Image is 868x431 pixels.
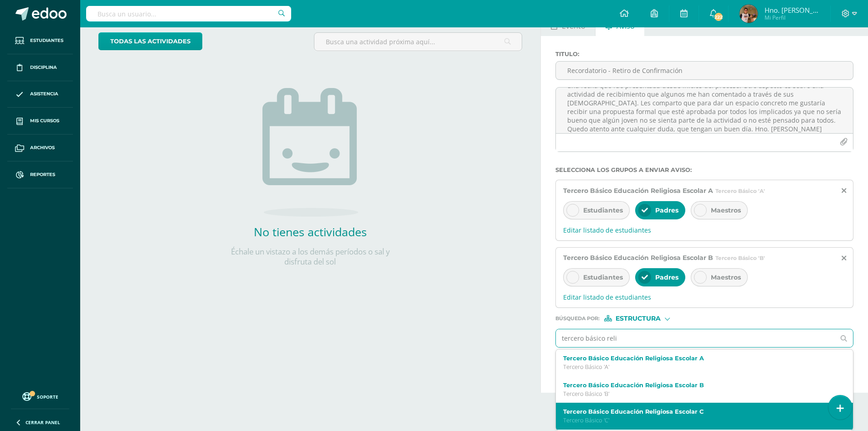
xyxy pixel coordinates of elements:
[314,33,522,51] input: Busca una actividad próxima aquí...
[30,144,55,151] span: Archivos
[616,316,661,321] span: Estructura
[7,54,73,81] a: Disciplina
[555,316,600,321] span: Búsqueda por :
[556,329,835,347] input: Ej. Primero primaria
[541,14,595,36] a: Evento
[655,273,678,281] span: Padres
[740,5,758,23] img: b2c4b5d3abc817c9c901ad3798fdeeaf.png
[563,254,713,262] span: Tercero Básico Educación Religiosa Escolar B
[563,226,846,234] span: Editar listado de estudiantes
[563,416,833,424] p: Tercero Básico 'C'
[30,64,57,71] span: Disciplina
[555,51,853,57] label: Titulo :
[715,187,765,194] span: Tercero Básico 'A'
[563,408,833,415] label: Tercero Básico Educación Religiosa Escolar C
[563,382,833,389] label: Tercero Básico Educación Religiosa Escolar B
[583,273,623,281] span: Estudiantes
[86,6,291,21] input: Busca un usuario...
[596,14,644,36] a: Aviso
[563,355,833,362] label: Tercero Básico Educación Religiosa Escolar A
[555,166,853,173] label: Selecciona los grupos a enviar aviso :
[7,161,73,188] a: Reportes
[563,390,833,398] p: Tercero Básico 'B'
[30,37,63,44] span: Estudiantes
[11,390,69,402] a: Soporte
[556,88,853,133] textarea: Saludos, espero se encuentren muy bien y con ánimo. Les escribo para recordarles sobre la fecha d...
[604,315,673,322] div: [object Object]
[563,293,846,301] span: Editar listado de estudiantes
[583,206,623,214] span: Estudiantes
[711,206,741,214] span: Maestros
[715,254,765,261] span: Tercero Básico 'B'
[7,135,73,161] a: Archivos
[765,5,819,15] span: Hno. [PERSON_NAME]
[563,363,833,371] p: Tercero Básico 'A'
[7,108,73,135] a: Mis cursos
[30,90,58,98] span: Asistencia
[563,187,713,195] span: Tercero Básico Educación Religiosa Escolar A
[262,88,358,217] img: no_activities.png
[765,14,819,21] span: Mi Perfil
[7,81,73,108] a: Asistencia
[655,206,678,214] span: Padres
[711,273,741,281] span: Maestros
[98,32,202,50] a: todas las Actividades
[26,419,60,426] span: Cerrar panel
[556,62,853,79] input: Titulo
[30,171,55,178] span: Reportes
[219,247,401,267] p: Échale un vistazo a los demás períodos o sal y disfruta del sol
[37,394,58,400] span: Soporte
[30,117,59,125] span: Mis cursos
[714,12,724,22] span: 222
[7,27,73,54] a: Estudiantes
[219,224,401,239] h2: No tienes actividades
